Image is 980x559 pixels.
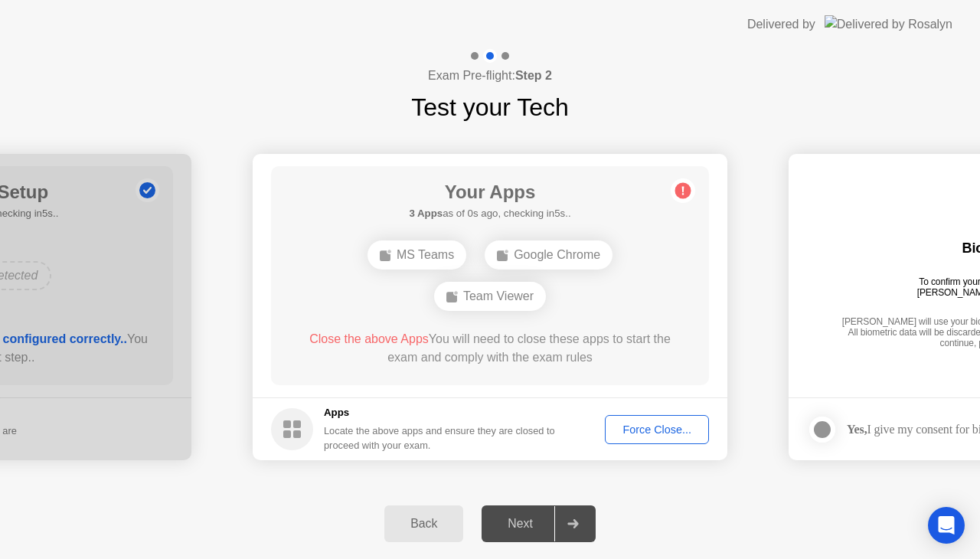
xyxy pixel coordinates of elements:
b: Step 2 [515,69,552,82]
button: Back [384,505,463,542]
h1: Test your Tech [411,89,569,126]
div: Locate the above apps and ensure they are closed to proceed with your exam. [324,423,556,453]
h5: Apps [324,405,556,420]
h1: Your Apps [409,178,570,206]
div: You will need to close these apps to start the exam and comply with the exam rules [293,330,688,367]
div: MS Teams [367,240,466,270]
div: Force Close... [610,423,704,436]
b: 3 Apps [409,208,443,219]
img: Delivered by Rosalyn [825,15,952,33]
h5: as of 0s ago, checking in5s.. [409,206,570,221]
div: Delivered by [747,15,815,34]
strong: Yes, [847,423,867,436]
button: Next [482,505,596,542]
div: Team Viewer [434,282,546,311]
span: Close the above Apps [309,332,429,345]
div: Next [486,517,554,531]
div: Back [389,517,459,531]
button: Force Close... [605,415,709,444]
div: Google Chrome [485,240,612,270]
div: Open Intercom Messenger [928,507,965,544]
h4: Exam Pre-flight: [428,67,552,85]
